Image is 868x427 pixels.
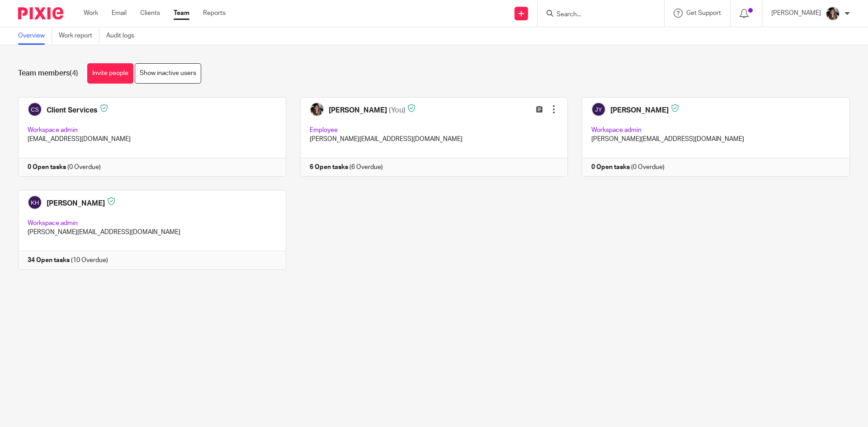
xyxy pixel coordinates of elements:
[771,9,821,18] p: [PERSON_NAME]
[59,27,99,45] a: Work report
[203,9,226,18] a: Reports
[826,6,840,21] img: IMG_2906.JPEG
[18,69,78,78] h1: Team members
[18,27,52,45] a: Overview
[140,9,160,18] a: Clients
[106,27,141,45] a: Audit logs
[18,7,63,19] img: Pixie
[87,63,133,84] a: Invite people
[70,70,78,77] span: (4)
[174,9,189,18] a: Team
[556,11,637,19] input: Search
[84,9,98,18] a: Work
[112,9,127,18] a: Email
[686,10,721,16] span: Get Support
[135,63,201,84] a: Show inactive users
